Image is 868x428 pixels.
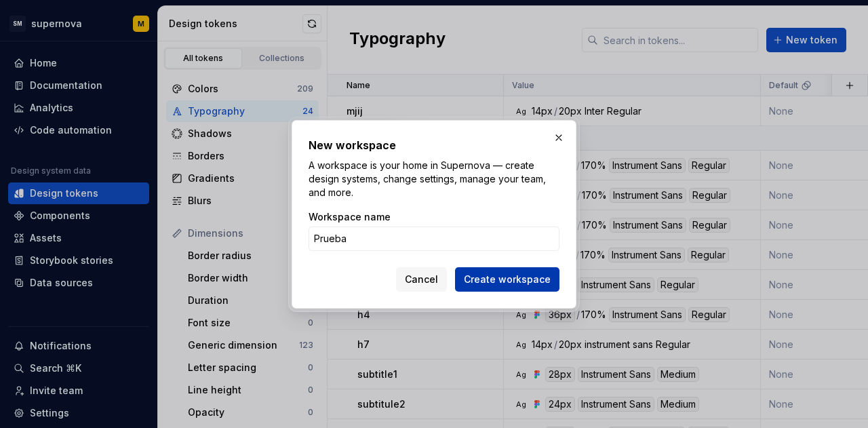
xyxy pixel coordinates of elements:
[464,273,551,286] span: Create workspace
[405,273,438,286] span: Cancel
[455,267,559,292] button: Create workspace
[309,137,559,153] h2: New workspace
[396,267,447,292] button: Cancel
[309,210,391,224] label: Workspace name
[309,159,559,199] p: A workspace is your home in Supernova — create design systems, change settings, manage your team,...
